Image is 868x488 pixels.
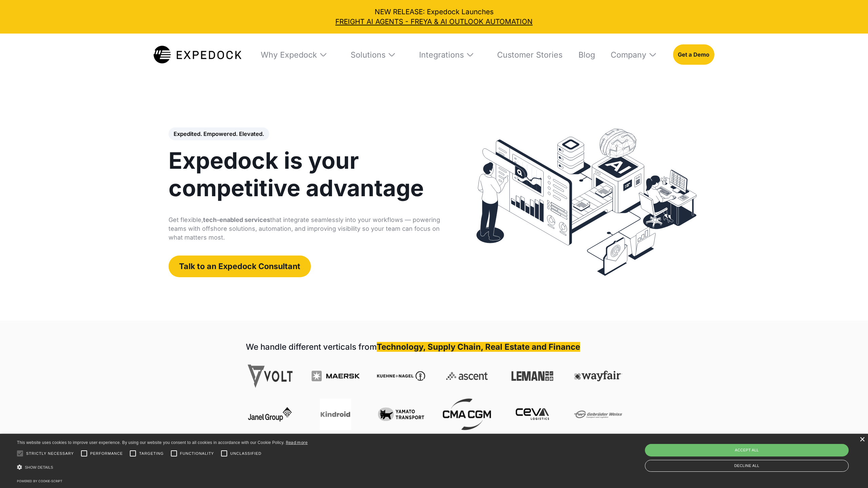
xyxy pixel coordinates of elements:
a: Powered by cookie-script [17,479,62,483]
a: Talk to an Expedock Consultant [169,256,311,278]
a: Read more [286,440,308,445]
div: Solutions [343,34,403,76]
div: Why Expedock [261,50,317,60]
div: Integrations [419,50,464,60]
a: FREIGHT AI AGENTS - FREYA & AI OUTLOOK AUTOMATION [7,17,861,27]
span: Unclassified [230,451,261,456]
div: NEW RELEASE: Expedock Launches [7,7,861,27]
p: Get flexible, that integrate seamlessly into your workflows — powering teams with offshore soluti... [169,216,441,242]
a: Customer Stories [490,34,563,76]
div: Decline all [645,460,849,472]
a: Get a Demo [673,44,714,65]
span: Show details [25,465,53,469]
a: Blog [571,34,595,76]
strong: Technology, Supply Chain, Real Estate and Finance [377,342,580,352]
div: Company [604,34,664,76]
div: Solutions [351,50,386,60]
div: Company [611,50,646,60]
span: Strictly necessary [26,451,74,456]
span: This website uses cookies to improve user experience. By using our website you consent to all coo... [17,440,284,445]
div: Show details [17,461,308,473]
div: Integrations [412,34,481,76]
h1: Expedock is your competitive advantage [169,147,441,202]
div: Close [860,437,865,442]
div: Why Expedock [254,34,335,76]
strong: tech-enabled services [203,216,270,223]
div: Accept all [645,444,849,456]
span: Targeting [139,451,163,456]
span: Performance [90,451,123,456]
strong: We handle different verticals from [246,342,377,352]
iframe: Chat Widget [834,455,868,488]
span: Functionality [180,451,214,456]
